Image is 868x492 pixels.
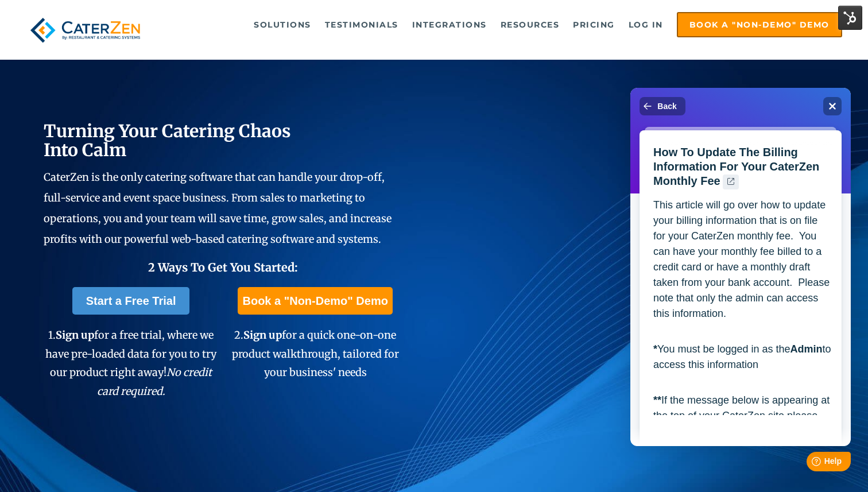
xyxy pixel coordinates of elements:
[45,328,216,397] span: 1. for a free trial, where we have pre-loaded data for you to try our product right away!
[567,13,621,36] a: Pricing
[72,287,190,315] a: Start a Free Trial
[148,260,298,274] span: 2 Ways To Get You Started:
[243,328,282,342] span: Sign up
[26,12,145,48] img: caterzen
[630,88,851,446] iframe: Help widget
[44,120,291,161] span: Turning Your Catering Chaos Into Calm
[56,328,94,342] span: Sign up
[165,12,842,37] div: Navigation Menu
[406,13,493,36] a: Integrations
[238,287,392,315] a: Book a "Non-Demo" Demo
[232,328,399,379] span: 2. for a quick one-on-one product walkthrough, tailored for your business' needs
[838,6,862,30] img: HubSpot Tools Menu Toggle
[623,13,669,36] a: Log in
[248,13,317,36] a: Solutions
[677,12,842,37] a: Book a "Non-Demo" Demo
[44,171,392,246] span: CaterZen is the only catering software that can handle your drop-off, full-service and event spac...
[97,366,212,397] em: No credit card required.
[495,13,565,36] a: Resources
[766,447,855,479] iframe: Help widget launcher
[319,13,404,36] a: Testimonials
